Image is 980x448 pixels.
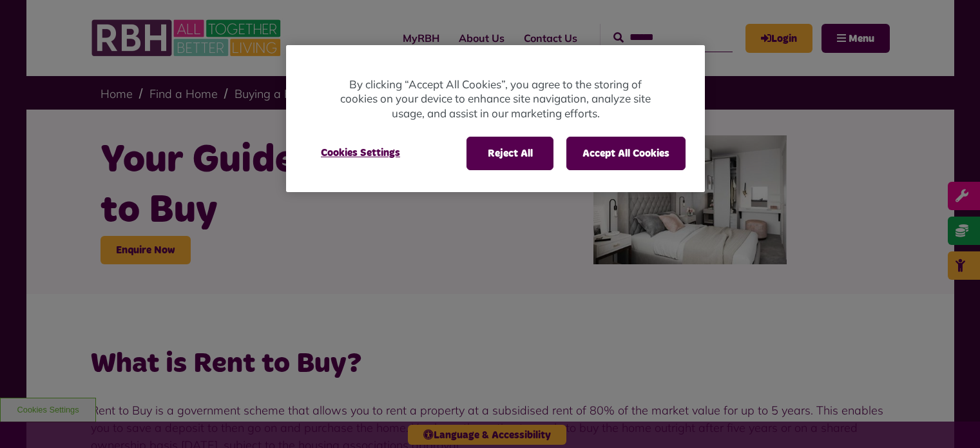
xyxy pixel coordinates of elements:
div: Privacy [286,45,705,193]
button: Cookies Settings [305,137,416,169]
div: Cookie banner [286,45,705,193]
button: Reject All [466,137,553,170]
button: Accept All Cookies [566,137,686,170]
p: By clicking “Accept All Cookies”, you agree to the storing of cookies on your device to enhance s... [338,77,653,121]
